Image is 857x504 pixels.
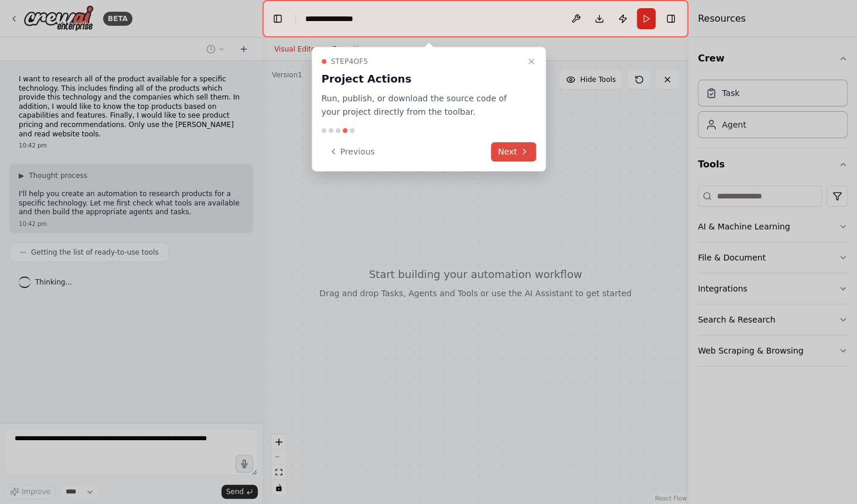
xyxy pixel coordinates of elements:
[269,11,286,27] button: Hide left sidebar
[331,57,368,66] span: Step 4 of 5
[491,142,536,162] button: Next
[322,71,522,87] h3: Project Actions
[524,54,538,68] button: Close walkthrough
[322,92,522,119] p: Run, publish, or download the source code of your project directly from the toolbar.
[322,142,382,162] button: Previous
